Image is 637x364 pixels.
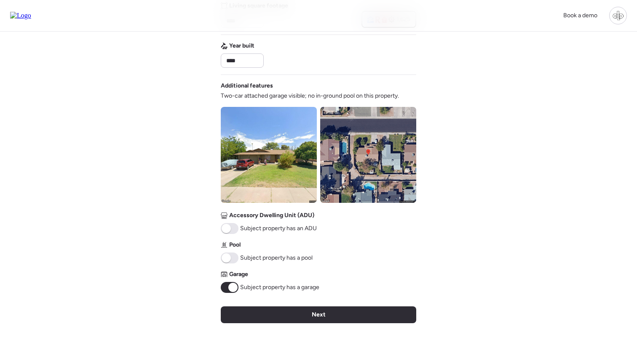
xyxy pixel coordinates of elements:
[10,12,31,19] img: Logo
[229,241,241,249] span: Pool
[229,42,254,50] span: Year built
[221,82,273,90] span: Additional features
[240,254,313,262] span: Subject property has a pool
[240,283,319,292] span: Subject property has a garage
[229,270,248,279] span: Garage
[229,211,314,220] span: Accessory Dwelling Unit (ADU)
[312,311,326,319] span: Next
[563,12,597,19] span: Book a demo
[240,224,317,233] span: Subject property has an ADU
[221,92,399,100] span: Two-car attached garage visible; no in-ground pool on this property.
